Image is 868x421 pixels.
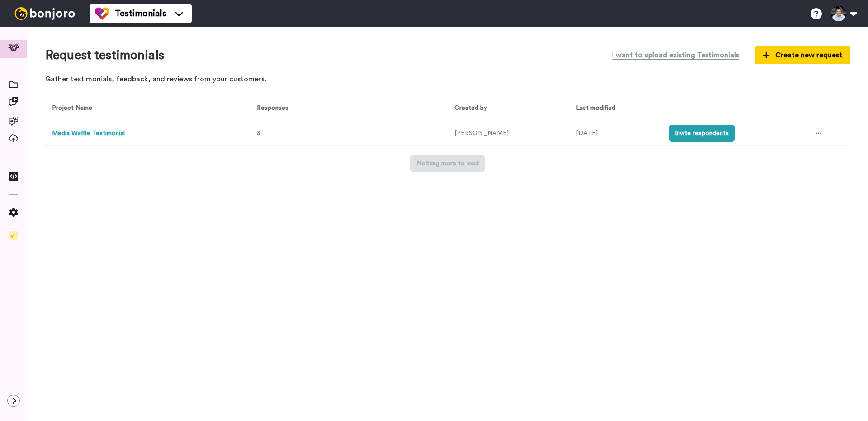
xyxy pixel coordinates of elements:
[605,45,746,65] button: I want to upload existing Testimonials
[9,231,18,240] img: Checklist.svg
[95,6,109,21] img: tm-color.svg
[11,7,79,20] img: bj-logo-header-white.svg
[45,48,164,62] h1: Request testimonials
[448,121,569,146] td: [PERSON_NAME]
[448,96,569,121] th: Created by
[253,105,288,111] span: Responses
[52,129,125,138] button: Media Waffle Testimonial
[410,155,485,172] button: Nothing more to load
[45,74,850,84] p: Gather testimonials, feedback, and reviews from your customers.
[669,125,735,142] button: Invite respondents
[612,50,739,61] span: I want to upload existing Testimonials
[755,46,850,64] button: Create new request
[115,7,166,20] span: Testimonials
[45,96,246,121] th: Project Name
[569,121,663,146] td: [DATE]
[763,50,842,61] span: Create new request
[569,96,663,121] th: Last modified
[257,130,260,136] span: 3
